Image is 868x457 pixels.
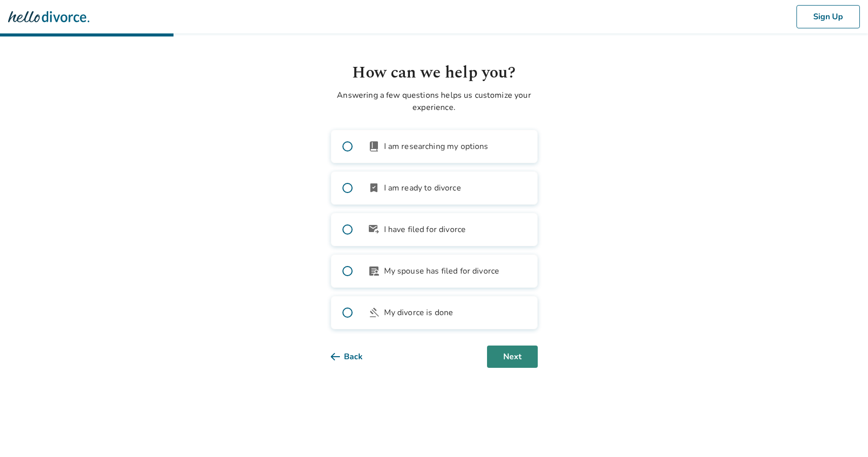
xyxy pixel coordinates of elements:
[331,346,379,368] button: Back
[368,182,380,194] span: bookmark_check
[8,7,89,27] img: Hello Divorce Logo
[368,307,380,319] span: gavel
[817,408,868,457] iframe: Chat Widget
[331,89,538,113] p: Answering a few questions helps us customize your experience.
[384,140,489,153] span: I am researching my options
[368,140,380,153] span: book_2
[331,61,538,85] h1: How can we help you?
[487,346,538,368] button: Next
[384,265,500,277] span: My spouse has filed for divorce
[384,307,454,319] span: My divorce is done
[368,223,380,236] span: outgoing_mail
[368,265,380,277] span: article_person
[384,182,461,194] span: I am ready to divorce
[796,5,860,28] button: Sign Up
[384,223,466,236] span: I have filed for divorce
